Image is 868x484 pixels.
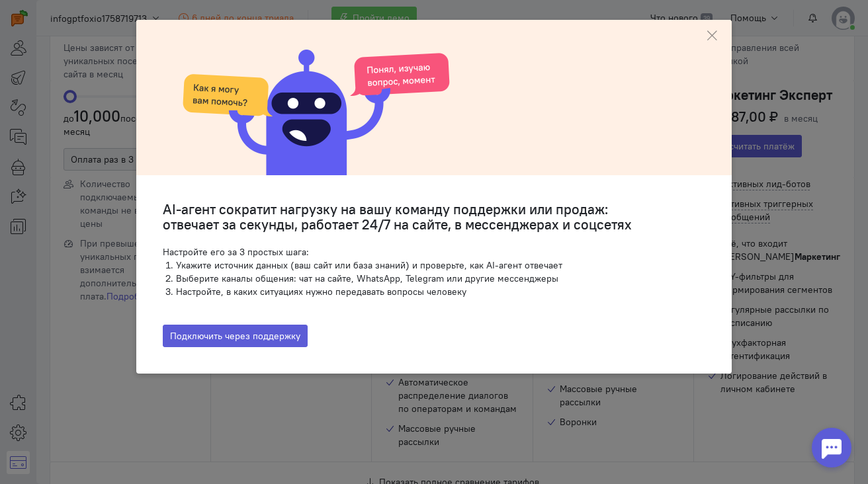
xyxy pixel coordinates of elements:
[176,272,705,285] li: Выберите каналы общения: чат на сайте, WhatsApp, Telegram или другие мессенджеры
[176,285,705,298] li: Настройте, в каких ситуациях нужно передавать вопросы человеку
[163,202,705,232] h3: AI-агент сократит нагрузку на вашу команду поддержки или продаж: отвечает за секунды, работает 24...
[176,259,705,272] li: Укажите источник данных (ваш сайт или база знаний) и проверьте, как AI-агент отвечает
[163,246,309,258] span: Настройте его за 3 простых шага:
[163,325,308,347] button: Подключить через поддержку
